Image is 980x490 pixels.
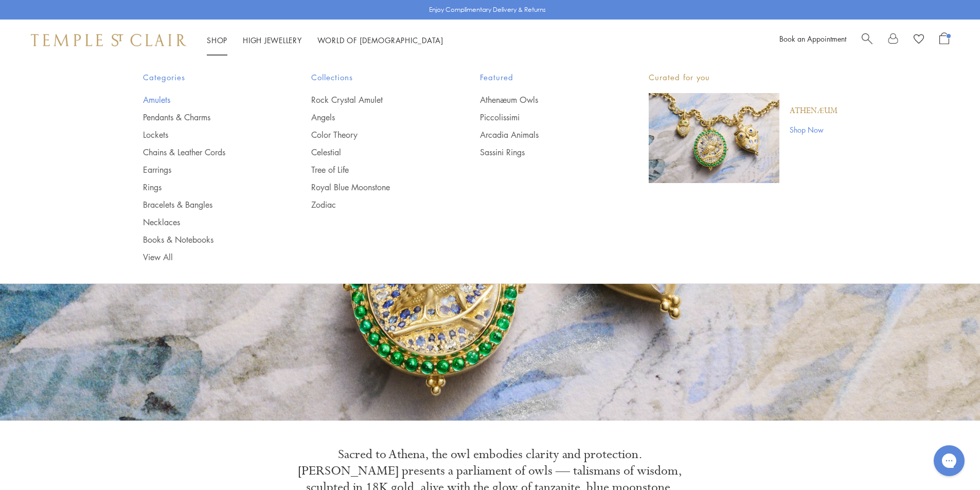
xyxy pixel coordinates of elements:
a: Shop Now [790,124,838,135]
span: Featured [480,71,608,84]
a: Book an Appointment [779,33,846,44]
a: Tree of Life [311,164,439,175]
a: World of [DEMOGRAPHIC_DATA]World of [DEMOGRAPHIC_DATA] [317,35,443,45]
a: Athenæum [790,105,838,117]
a: Angels [311,112,439,123]
a: Celestial [311,147,439,158]
a: Color Theory [311,129,439,140]
a: Earrings [143,164,271,175]
a: Search [862,32,872,48]
iframe: Gorgias live chat messenger [929,442,970,480]
span: Categories [143,71,271,84]
a: ShopShop [207,35,227,45]
a: Athenæum Owls [480,94,608,105]
a: Chains & Leather Cords [143,147,271,158]
a: Royal Blue Moonstone [311,182,439,193]
a: High JewelleryHigh Jewellery [243,35,302,45]
a: Open Shopping Bag [939,32,949,48]
a: Necklaces [143,216,271,228]
img: Temple St. Clair [31,34,186,46]
a: Books & Notebooks [143,234,271,245]
nav: Main navigation [207,34,443,47]
a: View Wishlist [914,32,924,48]
p: Curated for you [649,71,838,84]
a: Bracelets & Bangles [143,199,271,210]
span: Collections [311,71,439,84]
a: Arcadia Animals [480,129,608,140]
a: Rings [143,182,271,193]
a: Rock Crystal Amulet [311,94,439,105]
a: View All [143,251,271,263]
a: Pendants & Charms [143,112,271,123]
a: Amulets [143,94,271,105]
a: Lockets [143,129,271,140]
p: Enjoy Complimentary Delivery & Returns [429,5,546,15]
a: Zodiac [311,199,439,210]
a: Sassini Rings [480,147,608,158]
a: Piccolissimi [480,112,608,123]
